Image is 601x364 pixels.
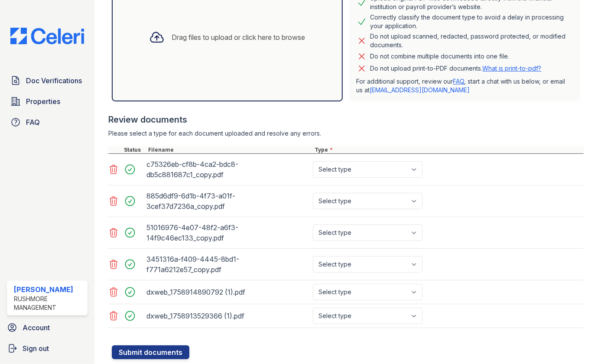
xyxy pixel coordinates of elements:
[108,114,584,126] div: Review documents
[26,117,40,127] span: FAQ
[14,295,84,312] div: Rushmore Management
[3,340,91,357] a: Sign out
[7,114,88,131] a: FAQ
[370,32,574,49] div: Do not upload scanned, redacted, password protected, or modified documents.
[146,221,309,245] div: 51016976-4e07-48f2-a6f3-14f9c46ec133_copy.pdf
[146,252,309,276] div: 3451316a-f409-4445-8bd1-f771a6212e57_copy.pdf
[370,51,510,62] div: Do not combine multiple documents into one file.
[26,75,82,86] span: Doc Verifications
[453,78,465,85] a: FAQ
[14,284,84,295] div: [PERSON_NAME]
[112,345,189,359] button: Submit documents
[483,65,542,72] a: What is print-to-pdf?
[313,146,584,153] div: Type
[7,72,88,89] a: Doc Verifications
[172,32,305,42] div: Drag files to upload or click here to browse
[370,13,574,30] div: Correctly classify the document type to avoid a delay in processing your application.
[146,157,309,182] div: c75326eb-cf8b-4ca2-bdc8-db5c881687c1_copy.pdf
[146,285,309,299] div: dxweb_1758914890792 (1).pdf
[108,129,584,138] div: Please select a type for each document uploaded and resolve any errors.
[122,146,146,153] div: Status
[7,93,88,110] a: Properties
[370,86,470,94] a: [EMAIL_ADDRESS][DOMAIN_NAME]
[357,77,574,94] p: For additional support, review our , start a chat with us below, or email us at
[23,322,50,333] span: Account
[3,28,91,44] img: CE_Logo_Blue-a8612792a0a2168367f1c8372b55b34899dd931a85d93a1a3d3e32e68fde9ad4.png
[146,189,309,213] div: 885d6df9-6d1b-4f73-a01f-3cef37d7236a_copy.pdf
[146,309,309,323] div: dxweb_1758913529366 (1).pdf
[23,343,49,354] span: Sign out
[3,319,91,336] a: Account
[146,146,313,153] div: Filename
[26,96,60,107] span: Properties
[370,64,542,73] p: Do not upload print-to-PDF documents.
